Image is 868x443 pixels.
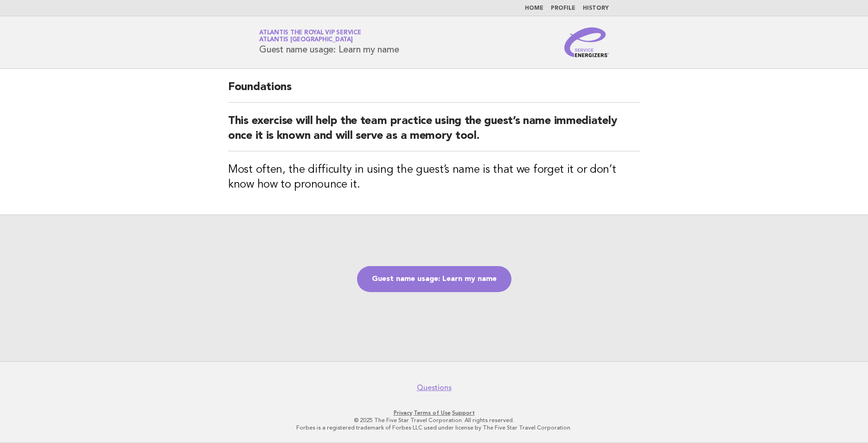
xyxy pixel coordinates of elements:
[150,424,718,431] p: Forbes is a registered trademark of Forbes LLC used under license by The Five Star Travel Corpora...
[551,6,575,11] a: Profile
[228,114,640,151] h2: This exercise will help the team practice using the guest’s name immediately once it is known and...
[452,410,475,416] a: Support
[259,30,399,54] h1: Guest name usage: Learn my name
[583,6,609,11] a: History
[564,27,609,57] img: Service Energizers
[259,30,361,43] a: Atlantis the Royal VIP ServiceAtlantis [GEOGRAPHIC_DATA]
[150,409,718,417] p: · ·
[414,410,451,416] a: Terms of Use
[417,383,452,392] a: Questions
[150,417,718,424] p: © 2025 The Five Star Travel Corporation. All rights reserved.
[394,410,412,416] a: Privacy
[228,163,640,192] h3: Most often, the difficulty in using the guest’s name is that we forget it or don’t know how to pr...
[228,80,640,103] h2: Foundations
[259,37,353,43] span: Atlantis [GEOGRAPHIC_DATA]
[525,6,543,11] a: Home
[357,266,511,292] a: Guest name usage: Learn my name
